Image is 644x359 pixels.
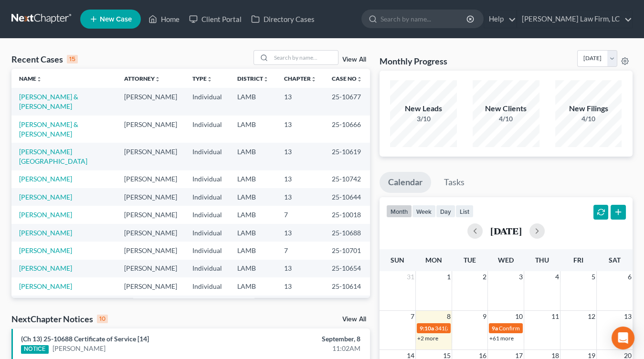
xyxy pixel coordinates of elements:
[19,175,72,183] a: [PERSON_NAME]
[390,103,457,114] div: New Leads
[482,311,487,322] span: 9
[587,311,596,322] span: 12
[591,271,596,283] span: 5
[324,188,370,206] td: 25-10644
[192,75,212,82] a: Typeunfold_more
[324,260,370,277] td: 25-10654
[276,143,324,170] td: 13
[435,325,527,332] span: 341(a) meeting for [PERSON_NAME]
[230,224,276,242] td: LAMB
[342,316,366,323] a: View All
[276,224,324,242] td: 13
[609,256,621,264] span: Sat
[246,11,319,28] a: Directory Cases
[342,56,366,63] a: View All
[19,75,42,82] a: Nameunfold_more
[473,103,539,114] div: New Clients
[490,226,522,236] h2: [DATE]
[276,116,324,143] td: 13
[116,277,185,295] td: [PERSON_NAME]
[417,335,438,342] a: +2 more
[332,75,362,82] a: Case Nounfold_more
[324,143,370,170] td: 25-10619
[19,229,72,237] a: [PERSON_NAME]
[324,242,370,259] td: 25-10701
[489,335,514,342] a: +61 more
[116,143,185,170] td: [PERSON_NAME]
[573,256,583,264] span: Fri
[555,103,622,114] div: New Filings
[473,114,539,124] div: 4/10
[185,206,230,223] td: Individual
[276,296,324,323] td: 13
[116,296,185,323] td: [PERSON_NAME]
[230,260,276,277] td: LAMB
[230,88,276,115] td: LAMB
[185,188,230,206] td: Individual
[185,242,230,259] td: Individual
[276,206,324,223] td: 7
[276,88,324,115] td: 13
[253,344,360,353] div: 11:02AM
[455,205,474,218] button: list
[324,116,370,143] td: 25-10666
[21,335,149,343] a: (Ch 13) 25-10688 Certificate of Service [14]
[230,206,276,223] td: LAMB
[253,334,360,344] div: September, 8
[271,51,338,64] input: Search by name...
[276,260,324,277] td: 13
[380,55,447,67] h3: Monthly Progress
[484,11,516,28] a: Help
[498,256,514,264] span: Wed
[185,143,230,170] td: Individual
[19,193,72,201] a: [PERSON_NAME]
[207,76,212,82] i: unfold_more
[100,16,132,23] span: New Case
[116,170,185,188] td: [PERSON_NAME]
[276,277,324,295] td: 13
[380,172,431,193] a: Calendar
[612,327,634,349] div: Open Intercom Messenger
[391,256,404,264] span: Sun
[144,11,184,28] a: Home
[276,188,324,206] td: 13
[263,76,269,82] i: unfold_more
[446,271,452,283] span: 1
[492,325,498,332] span: 9a
[116,242,185,259] td: [PERSON_NAME]
[11,313,108,325] div: NextChapter Notices
[435,172,473,193] a: Tasks
[116,260,185,277] td: [PERSON_NAME]
[124,75,160,82] a: Attorneyunfold_more
[412,205,436,218] button: week
[155,76,160,82] i: unfold_more
[116,188,185,206] td: [PERSON_NAME]
[324,224,370,242] td: 25-10688
[19,148,87,165] a: [PERSON_NAME][GEOGRAPHIC_DATA]
[53,344,106,353] a: [PERSON_NAME]
[19,282,72,290] a: [PERSON_NAME]
[518,271,524,283] span: 3
[19,120,78,138] a: [PERSON_NAME] & [PERSON_NAME]
[116,116,185,143] td: [PERSON_NAME]
[19,211,72,219] a: [PERSON_NAME]
[554,271,560,283] span: 4
[406,271,415,283] span: 31
[230,143,276,170] td: LAMB
[550,311,560,322] span: 11
[230,170,276,188] td: LAMB
[446,311,452,322] span: 8
[357,76,362,82] i: unfold_more
[185,170,230,188] td: Individual
[185,260,230,277] td: Individual
[185,116,230,143] td: Individual
[324,296,370,323] td: 25-10738
[420,325,434,332] span: 9:10a
[517,11,632,28] a: [PERSON_NAME] Law Firm, LC
[19,264,72,272] a: [PERSON_NAME]
[276,170,324,188] td: 13
[230,296,276,323] td: LAMB
[386,205,412,218] button: month
[623,311,633,322] span: 13
[311,76,317,82] i: unfold_more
